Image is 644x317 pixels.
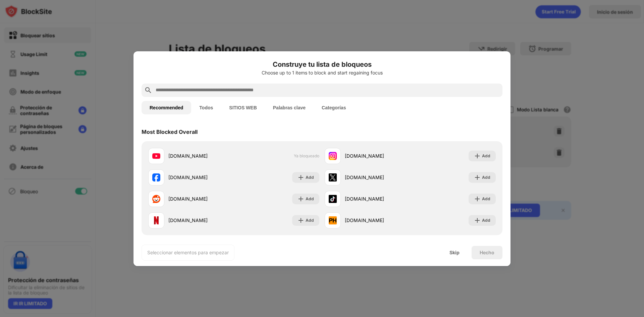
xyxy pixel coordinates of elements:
div: Skip [449,250,460,255]
img: favicons [152,195,160,203]
div: Add [482,153,490,159]
div: [DOMAIN_NAME] [168,217,234,224]
button: Categorías [314,101,354,114]
div: Add [306,217,314,224]
button: Recommended [142,101,191,114]
div: [DOMAIN_NAME] [345,217,410,224]
button: SITIOS WEB [221,101,265,114]
div: Add [306,196,314,202]
div: Hecho [480,250,494,255]
img: favicons [329,173,337,181]
div: Seleccionar elementos para empezar [147,249,229,256]
div: Add [482,196,490,202]
img: favicons [152,152,160,160]
div: Add [482,174,490,181]
img: favicons [329,195,337,203]
img: favicons [152,173,160,181]
div: [DOMAIN_NAME] [345,174,410,181]
div: [DOMAIN_NAME] [345,152,410,159]
div: [DOMAIN_NAME] [168,152,234,159]
div: Add [482,217,490,224]
div: [DOMAIN_NAME] [168,195,234,202]
div: Most Blocked Overall [142,128,198,135]
div: [DOMAIN_NAME] [168,174,234,181]
div: [DOMAIN_NAME] [345,195,410,202]
span: Ya bloqueado [294,153,319,158]
img: search.svg [144,86,152,94]
div: Add [306,174,314,181]
img: favicons [152,216,160,224]
div: Choose up to 1 items to block and start regaining focus [142,70,502,75]
img: favicons [329,216,337,224]
img: favicons [329,152,337,160]
h6: Construye tu lista de bloqueos [142,59,502,69]
button: Todos [191,101,221,114]
button: Palabras clave [265,101,314,114]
